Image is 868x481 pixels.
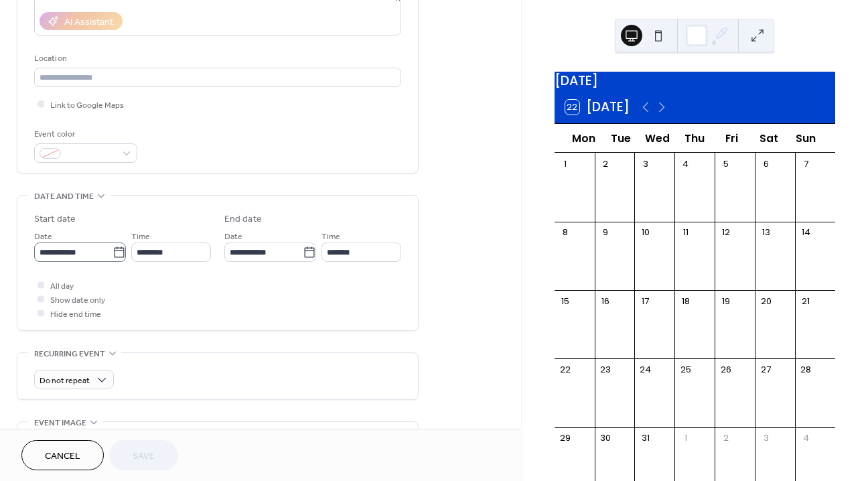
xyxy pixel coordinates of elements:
span: Date and time [34,190,94,204]
div: 24 [640,364,652,376]
div: 4 [800,432,812,444]
span: Recurring event [34,347,105,361]
div: 12 [719,226,731,238]
div: Mon [565,124,602,153]
div: 2 [599,157,611,169]
span: Date [224,230,242,244]
span: Time [131,230,150,244]
div: 7 [800,157,812,169]
div: End date [224,212,262,226]
div: 27 [759,364,772,376]
div: Start date [34,212,76,226]
div: 25 [680,364,692,376]
div: 6 [759,157,772,169]
div: 29 [559,432,571,444]
span: Date [34,230,52,244]
div: Thu [676,124,713,153]
span: Event image [34,416,86,430]
div: 23 [599,364,611,376]
div: 14 [800,226,812,238]
div: 30 [599,432,611,444]
div: 22 [559,364,571,376]
div: [DATE] [555,72,835,91]
button: Cancel [21,440,104,470]
div: 31 [640,432,652,444]
div: 4 [680,157,692,169]
span: Show date only [50,293,105,307]
div: 8 [559,226,571,238]
div: 11 [680,226,692,238]
div: 18 [680,295,692,307]
div: 3 [759,432,772,444]
div: 10 [640,226,652,238]
span: Cancel [45,450,80,464]
div: 26 [719,364,731,376]
span: Time [321,230,340,244]
div: 17 [640,295,652,307]
div: 15 [559,295,571,307]
div: Event color [34,127,135,141]
div: Sun [788,124,824,153]
div: Sat [750,124,787,153]
div: Tue [602,124,639,153]
div: 21 [800,295,812,307]
div: 19 [719,295,731,307]
div: 16 [599,295,611,307]
div: 1 [680,432,692,444]
div: Wed [639,124,676,153]
div: 2 [719,432,731,444]
div: Fri [713,124,750,153]
div: 3 [640,157,652,169]
span: All day [50,279,74,293]
span: Do not repeat [40,373,90,389]
span: Hide end time [50,307,101,322]
div: 28 [800,364,812,376]
div: 13 [759,226,772,238]
span: Link to Google Maps [50,98,124,113]
button: 22[DATE] [561,96,635,118]
div: Location [34,52,399,66]
div: 1 [559,157,571,169]
div: 9 [599,226,611,238]
div: 5 [719,157,731,169]
div: 20 [759,295,772,307]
